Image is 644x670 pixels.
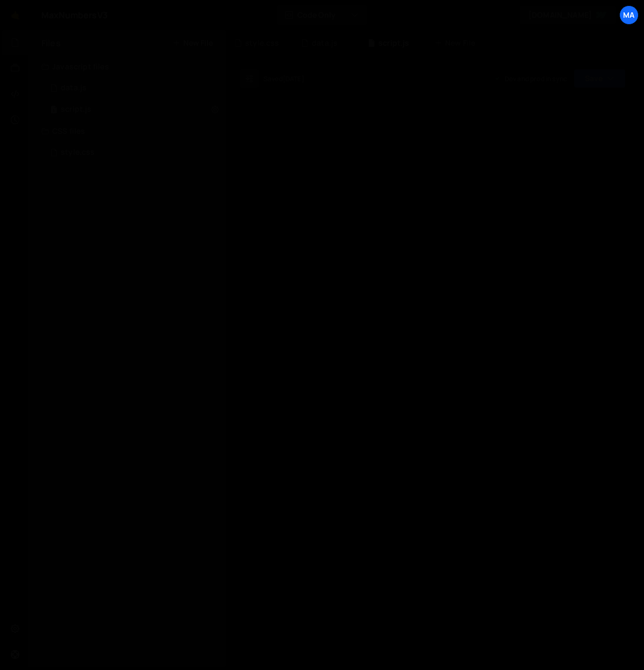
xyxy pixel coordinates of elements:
[41,9,108,21] div: MaxNumbersV3
[434,38,480,48] div: New File
[277,5,367,25] button: Code Only
[41,37,61,49] h2: Files
[28,120,226,142] div: CSS files
[494,74,567,83] div: Dev and prod in sync
[312,38,338,48] div: data.js
[61,148,95,157] div: style.css
[574,69,626,88] button: Save
[263,74,304,83] div: Saved
[173,39,213,47] button: New File
[245,38,279,48] div: style.css
[619,5,639,25] a: ma
[378,38,409,48] div: script.js
[283,74,304,83] div: [DATE]
[41,77,226,99] div: 3309/5656.js
[41,99,226,120] div: 3309/5657.js
[51,106,57,115] span: 1
[2,2,28,28] a: 🤙
[61,83,87,93] div: data.js
[41,142,226,163] div: 3309/6309.css
[61,105,91,114] div: script.js
[28,56,226,77] div: Javascript files
[519,5,616,25] a: [DOMAIN_NAME]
